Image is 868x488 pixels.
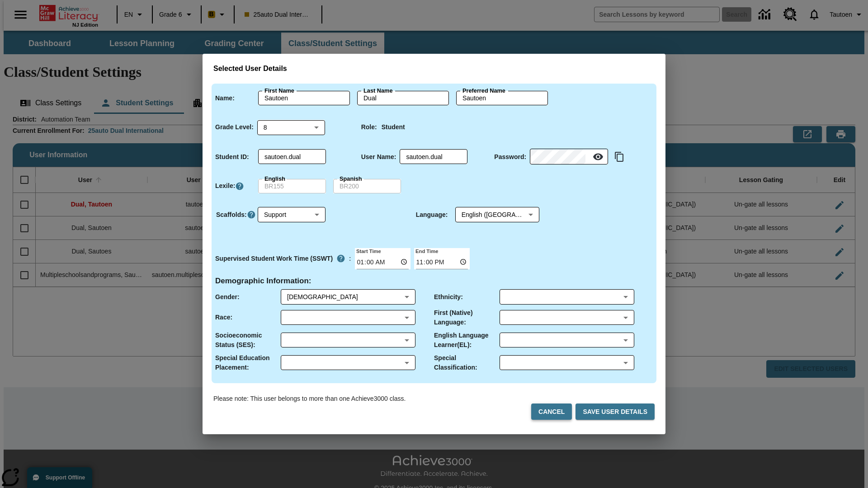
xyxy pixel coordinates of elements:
label: Start Time [355,247,381,254]
h3: Selected User Details [213,65,655,73]
p: Socioeconomic Status (SES) : [215,331,281,350]
button: Click here to know more about Scaffolds [247,210,256,220]
div: Student ID [258,150,326,164]
div: Scaffolds [258,207,325,222]
label: Preferred Name [462,87,505,95]
label: Spanish [340,175,362,183]
div: : [215,250,351,267]
p: Language : [416,210,448,220]
p: Student ID : [215,152,249,162]
a: Click here to know more about Lexiles, Will open in new tab [235,182,244,191]
p: Password : [494,152,526,162]
div: Female [287,292,401,301]
div: User Name [400,150,467,164]
p: English Language Learner(EL) : [434,331,500,350]
button: Save User Details [576,404,655,420]
h4: Demographic Information : [215,277,311,286]
p: Scaffolds : [216,210,247,220]
p: Ethnicity : [434,292,463,302]
p: Supervised Student Work Time (SSWT) [215,254,333,263]
p: User Name : [361,152,396,162]
button: Supervised Student Work Time is the timeframe when students can take LevelSet and when lessons ar... [333,250,349,267]
button: Reveal Password [589,148,607,166]
label: End Time [414,247,438,254]
div: Grade Level [257,120,325,135]
p: Race : [215,313,232,322]
p: Name : [215,94,235,103]
div: 8 [257,120,325,135]
p: First (Native) Language : [434,308,500,327]
p: Please note: This user belongs to more than one Achieve3000 class. [213,394,406,404]
label: First Name [264,87,294,95]
p: Special Education Placement : [215,353,281,372]
p: Grade Level : [215,122,254,132]
div: Support [258,207,325,222]
div: Language [455,207,539,222]
label: Last Name [363,87,392,95]
button: Cancel [531,404,572,420]
p: Special Classification : [434,353,500,372]
p: Gender : [215,292,240,302]
label: English [264,175,285,183]
p: Role : [361,122,377,132]
button: Copy text to clipboard [612,149,627,164]
div: English ([GEOGRAPHIC_DATA]) [455,207,539,222]
p: Student [382,122,405,132]
p: Lexile : [215,181,235,191]
div: Password [530,150,608,164]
